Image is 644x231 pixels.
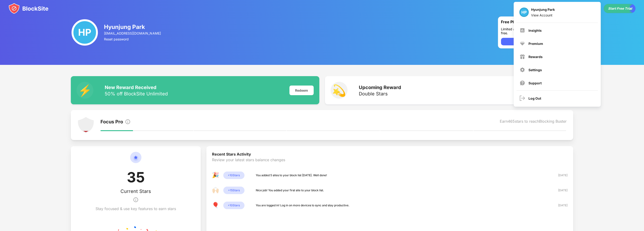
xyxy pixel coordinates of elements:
div: Focus Pro [100,119,123,125]
div: [DATE] [551,203,568,208]
div: + 10 Stars [223,202,244,209]
div: Support [528,81,542,85]
div: Upcoming Reward [359,85,401,90]
img: info.svg [133,194,139,205]
div: Insights [528,28,542,32]
div: 35 [127,169,145,188]
div: HP [72,19,98,46]
div: animation [604,4,636,13]
div: Hyunjung Park [531,8,555,13]
div: 🙌🏻 [212,187,220,194]
div: New Reward Received [105,85,168,90]
img: menu-rewards.svg [520,54,525,59]
div: Free Plan [501,20,551,25]
div: HP [519,8,529,17]
div: You added 5 sites to your block list [DATE]. Well done! [256,173,327,178]
div: [DATE] [551,188,568,193]
div: Stay focused & use key features to earn stars [96,206,176,211]
img: logout.svg [520,95,525,101]
div: Log Out [528,96,541,100]
div: 🎈 [212,202,220,209]
img: circle-star.svg [130,152,141,169]
div: Reset password [104,37,161,41]
div: + 10 Stars [223,172,244,179]
div: Earn 465 stars to reach Blocking Buster [500,119,567,125]
img: premium.svg [520,41,525,46]
img: info.svg [125,119,131,125]
div: Limited access to productivity features for free. [501,27,570,35]
div: You are logged in! Log in on more devices to sync and stay productive. [256,203,349,208]
div: 🎉 [212,172,220,179]
img: menu-settings.svg [520,67,525,73]
div: + 15 Stars [223,187,244,194]
div: Current Stars [120,188,151,194]
div: Review your latest stars balance changes [212,157,568,172]
img: support.svg [520,80,525,86]
div: 💫 [331,82,348,99]
div: Premium [528,42,543,46]
div: View Account [531,13,555,17]
div: 50% off BlockSite Unlimited [105,91,168,96]
div: [DATE] [551,173,568,178]
img: points-level-1.svg [77,117,94,133]
div: Rewards [528,55,543,59]
div: Hyunjung Park [104,23,161,30]
div: ⚡️ [76,82,93,99]
img: menu-insights.svg [520,27,525,33]
div: [EMAIL_ADDRESS][DOMAIN_NAME] [104,31,161,35]
div: Recent Stars Activity [212,152,568,157]
img: blocksite-icon.svg [8,3,48,14]
div: Double Stars [359,91,401,96]
div: Redeem [289,86,314,95]
div: Settings [528,68,542,72]
div: Nice job! You added your first site to your block list. [256,188,324,193]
